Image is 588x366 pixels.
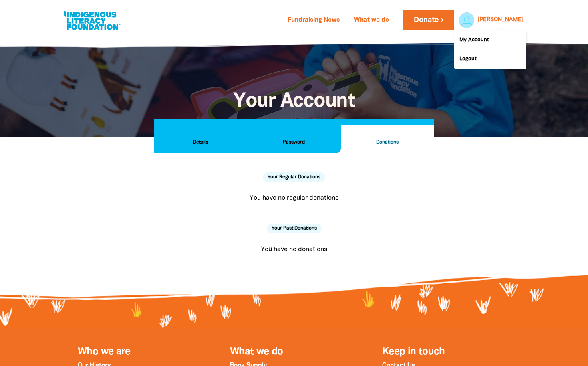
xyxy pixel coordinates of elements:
[267,224,322,233] h2: Your Past Donations
[263,172,325,182] h2: Your Regular Donations
[347,138,428,147] h2: Donations
[170,193,418,203] p: You have no regular donations
[154,125,247,153] button: Details
[254,138,334,147] h2: Password
[349,14,394,27] a: What we do
[160,138,241,147] h2: Details
[382,347,445,356] span: Keep in touch
[78,347,131,356] a: Who we are
[170,245,418,254] p: You have no donations
[247,125,340,153] button: Password
[454,31,526,50] a: My Account
[167,188,421,208] div: Paginated content
[403,10,454,30] a: Donate
[230,347,283,356] a: What we do
[341,125,434,153] button: Donations
[167,240,421,259] div: Paginated content
[283,14,344,27] a: Fundraising News
[454,50,526,69] a: Logout
[477,17,523,23] a: [PERSON_NAME]
[233,92,355,111] span: Your Account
